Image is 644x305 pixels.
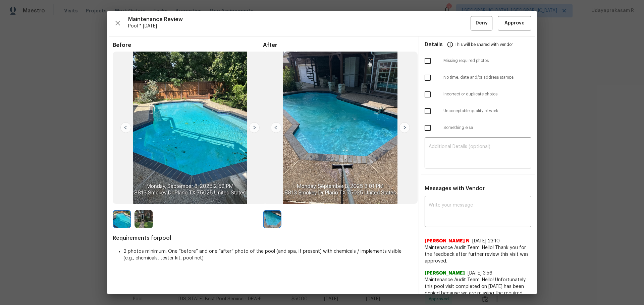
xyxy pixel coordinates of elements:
span: Messages with Vendor [425,186,485,191]
span: Details [425,36,443,53]
span: Unacceptable quality of work [443,108,531,114]
span: Pool * [DATE] [128,23,471,29]
span: After [263,42,413,49]
span: Missing required photos [443,58,531,64]
span: [DATE] 23:10 [472,239,500,243]
span: No time, date and/or address stamps [443,75,531,80]
img: left-chevron-button-url [271,122,281,133]
span: Before [113,42,263,49]
div: Unacceptable quality of work [419,103,537,120]
span: This will be shared with vendor [455,36,513,53]
button: Deny [471,16,492,30]
div: Missing required photos [419,53,537,69]
span: Deny [476,19,488,27]
span: Incorrect or duplicate photos [443,91,531,97]
img: left-chevron-button-url [120,122,131,133]
span: [PERSON_NAME] [425,270,465,277]
div: Incorrect or duplicate photos [419,86,537,103]
img: right-chevron-button-url [399,122,410,133]
span: [DATE] 3:56 [468,271,492,276]
li: 2 photos minimum: One “before” and one “after” photo of the pool (and spa, if present) with chemi... [123,248,413,261]
span: [PERSON_NAME] N [425,238,470,244]
span: Something else [443,125,531,131]
div: Something else [419,120,537,136]
span: Approve [504,19,525,27]
span: Requirements for pool [113,235,413,241]
button: Approve [498,16,531,30]
span: Maintenance Audit Team: Hello! Thank you for the feedback after further review this visit was app... [425,244,531,264]
div: No time, date and/or address stamps [419,69,537,86]
img: right-chevron-button-url [249,122,260,133]
span: Maintenance Review [128,16,471,23]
